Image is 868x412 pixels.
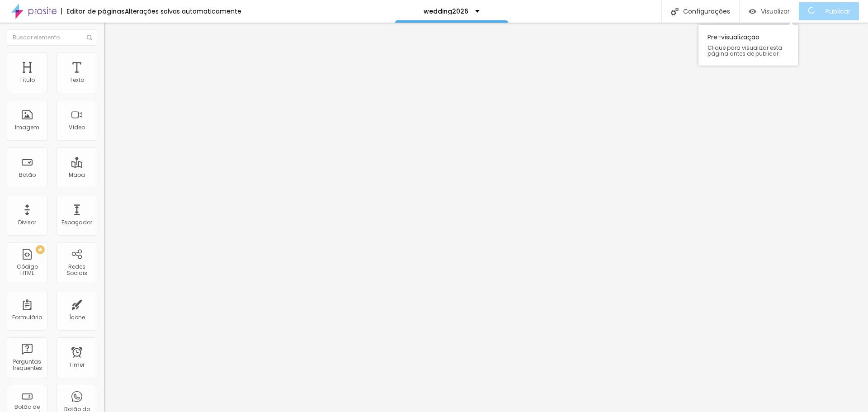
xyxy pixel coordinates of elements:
p: wedding2026 [424,8,468,14]
input: Buscar elemento [7,29,97,46]
div: Timer [69,362,85,368]
div: Imagem [15,124,39,131]
div: Formulário [12,314,42,321]
iframe: Editor [104,23,868,412]
div: Espaçador [61,219,92,226]
div: Título [19,77,35,83]
span: Visualizar [761,8,790,15]
div: Editor de páginas [61,8,125,14]
div: Vídeo [69,124,85,131]
div: Pre-visualização [698,25,798,66]
img: Icone [87,35,92,40]
div: Alterações salvas automaticamente [125,8,241,14]
div: Botão [19,172,36,178]
span: Clique para visualizar esta página antes de publicar. [708,45,789,57]
div: Mapa [69,172,85,178]
img: Icone [671,8,679,15]
div: Texto [70,77,84,83]
div: Redes Sociais [59,264,94,277]
button: Visualizar [740,2,799,20]
img: view-1.svg [749,8,756,15]
div: Perguntas frequentes [9,359,45,372]
button: Publicar [799,2,859,20]
div: Divisor [18,219,36,226]
span: Publicar [826,8,850,15]
div: Código HTML [9,264,45,277]
div: Ícone [69,314,85,321]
